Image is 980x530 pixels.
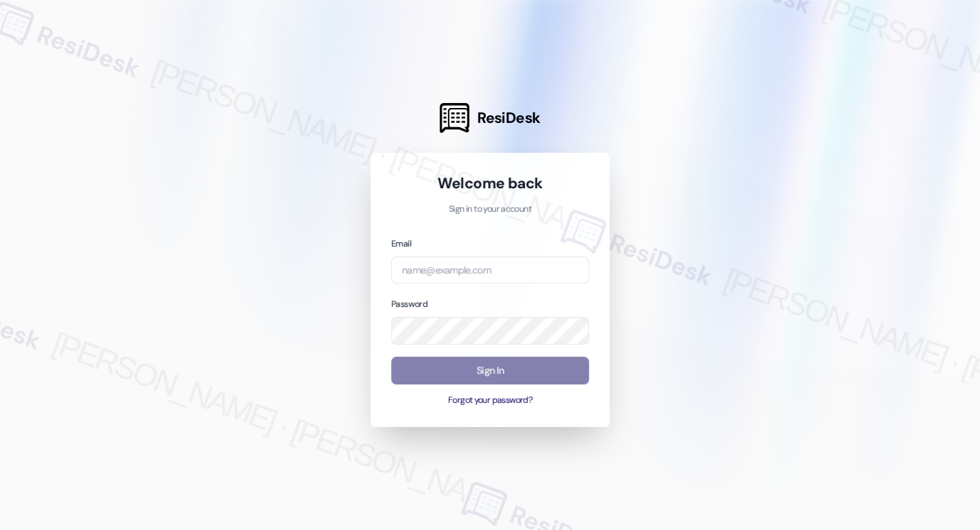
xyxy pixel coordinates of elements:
[391,173,589,193] h1: Welcome back
[391,298,427,310] label: Password
[391,256,589,284] input: name@example.com
[391,203,589,216] p: Sign in to your account
[391,394,589,407] button: Forgot your password?
[440,103,469,133] img: ResiDesk Logo
[391,238,411,249] label: Email
[477,108,540,128] span: ResiDesk
[391,357,589,384] button: Sign In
